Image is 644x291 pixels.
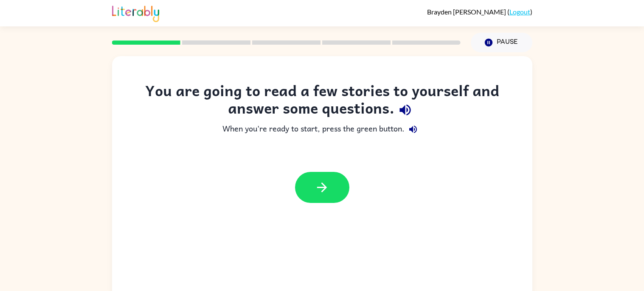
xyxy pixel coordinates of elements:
[509,8,530,16] a: Logout
[471,33,532,52] button: Pause
[129,82,515,121] div: You are going to read a few stories to yourself and answer some questions.
[427,8,507,16] span: Brayden [PERSON_NAME]
[427,8,532,16] div: ( )
[112,3,159,22] img: Literably
[129,121,515,138] div: When you're ready to start, press the green button.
